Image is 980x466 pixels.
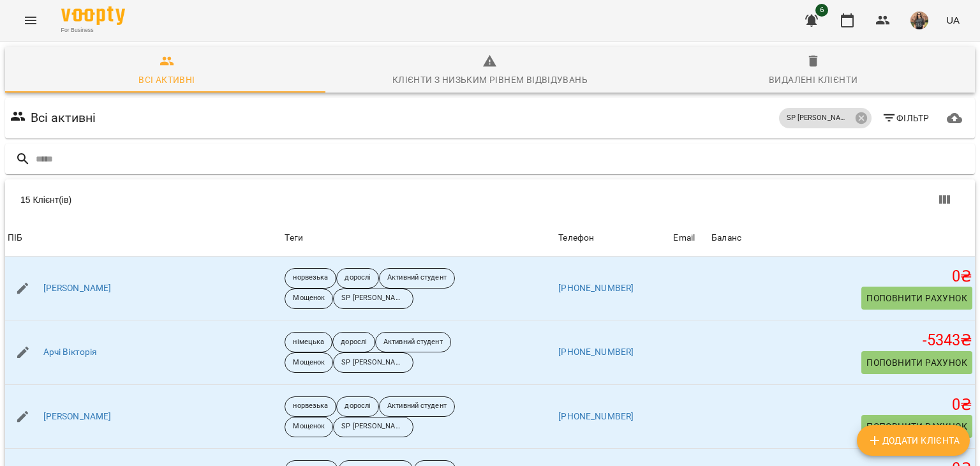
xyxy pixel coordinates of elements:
p: Мощенок [293,357,325,368]
button: Фільтр [877,107,935,130]
button: UA [941,8,965,32]
button: Додати клієнта [857,425,970,456]
p: дорослі [345,273,371,283]
div: Активний студент [375,332,451,352]
div: німецька [285,332,332,352]
p: німецька [293,337,324,348]
a: [PHONE_NUMBER] [558,347,634,357]
div: SP [PERSON_NAME] [333,289,413,309]
div: Клієнти з низьким рівнем відвідувань [392,72,588,87]
div: Активний студент [379,396,455,417]
p: SP [PERSON_NAME] [341,421,405,432]
a: [PERSON_NAME] [43,410,112,423]
div: Sort [673,230,695,246]
div: Sort [711,230,741,246]
p: норвезька [293,273,328,283]
button: Поповнити рахунок [861,415,972,438]
div: Всі активні [138,72,195,87]
div: Email [673,230,695,246]
h5: -5343 ₴ [711,331,972,350]
div: ПІБ [8,230,22,246]
div: Мощенок [285,289,333,309]
span: Поповнити рахунок [866,290,967,306]
a: [PERSON_NAME] [43,282,112,295]
span: ПІБ [8,230,279,246]
p: Активний студент [387,401,447,412]
p: норвезька [293,401,328,412]
h5: 0 ₴ [711,267,972,287]
p: Активний студент [387,273,447,283]
div: Sort [558,230,594,246]
a: [PHONE_NUMBER] [558,283,634,293]
p: дорослі [341,337,367,348]
button: Поповнити рахунок [861,287,972,310]
p: SP [PERSON_NAME] [787,113,850,124]
p: Мощенок [293,421,325,432]
span: Email [673,230,706,246]
div: Телефон [558,230,594,246]
p: Активний студент [383,337,443,348]
span: UA [946,13,960,27]
h6: Всі активні [31,108,96,128]
p: SP [PERSON_NAME] [341,357,405,368]
div: Sort [8,230,22,246]
a: [PHONE_NUMBER] [558,411,634,421]
div: Баланс [711,230,741,246]
div: норвезька [285,396,336,417]
div: дорослі [336,268,379,289]
button: Menu [15,5,46,36]
div: Видалені клієнти [769,72,857,87]
div: Table Toolbar [5,179,975,220]
span: 6 [815,4,828,17]
div: Мощенок [285,352,333,373]
span: Додати клієнта [867,433,960,448]
p: SP [PERSON_NAME] [341,293,405,304]
span: Поповнити рахунок [866,419,967,434]
div: норвезька [285,268,336,289]
span: Телефон [558,230,668,246]
div: SP [PERSON_NAME] [333,417,413,437]
div: дорослі [332,332,375,352]
div: дорослі [336,396,379,417]
p: Мощенок [293,293,325,304]
p: дорослі [345,401,371,412]
span: For Business [61,26,125,34]
div: 15 Клієнт(ів) [20,193,500,206]
div: Мощенок [285,417,333,437]
img: Voopty Logo [61,6,125,25]
span: Баланс [711,230,972,246]
button: Показати колонки [929,184,960,215]
div: SP [PERSON_NAME] [779,108,872,128]
h5: 0 ₴ [711,395,972,415]
span: Поповнити рахунок [866,355,967,370]
button: Поповнити рахунок [861,351,972,374]
div: Активний студент [379,268,455,289]
a: Арчі Вікторія [43,346,98,359]
div: SP [PERSON_NAME] [333,352,413,373]
span: Фільтр [882,110,930,126]
div: Теги [285,230,553,246]
img: 7a0c59d5fd3336b88288794a7f9749f6.jpeg [910,11,928,29]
